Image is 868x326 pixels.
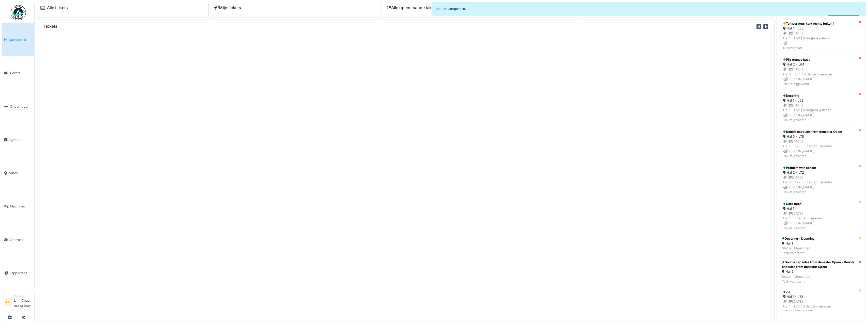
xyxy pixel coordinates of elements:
div: Je bent aangemeld. [432,2,866,15]
a: Temperatuur kant rechts buiten 1 Hal 1 - L53 1 |[DATE]Hal 1 - L53 | 0 dag(en) geleden Nieuw ticket [780,18,859,54]
a: Dosering Hal 1 - L52 1 |[DATE]Hal 1 - L52 | 0 dag(en) geleden [PERSON_NAME]Ticket gesloten [780,90,859,126]
div: Colis open [783,202,856,206]
a: Alle openstaande taken [387,5,436,10]
div: 1 | [DATE] Hal 5 - L78 | 0 dag(en) geleden [PERSON_NAME] Ticket gesloten [783,139,856,158]
div: 1 | [DATE] Hal 2 - L72 | 0 dag(en) geleden [PERSON_NAME] Ticket gesloten [783,175,856,194]
div: Double capsules from denester Opem [783,129,856,134]
div: Hal 5 - L78 [783,134,856,139]
span: Zones [8,171,32,175]
div: Hal 1 - L52 [783,98,856,103]
a: Double capsules from denester Opem - Double capsules from denester Opem Hal 5 Status: AfgeslotenT... [780,258,859,286]
span: Rapportage [9,271,32,275]
div: 1 | [DATE] Hal 2 - L64 | 0 dag(en) geleden [PERSON_NAME] Ticket bijgewerkt [783,67,856,86]
a: Machines [2,190,34,223]
div: Pilz orange kast [783,57,856,62]
a: Tickets [2,56,34,90]
span: Dashboard [9,37,32,42]
a: Dashboard [2,23,34,56]
a: Mijn tickets [214,5,241,10]
a: Voorraad [2,223,34,256]
a: Alle tickets [47,5,68,10]
a: Problem with sensor Hal 2 - L72 1 |[DATE]Hal 2 - L72 | 0 dag(en) geleden [PERSON_NAME]Ticket gesl... [780,162,859,198]
span: Tickets [9,71,32,75]
div: Double capsules from denester Opem - Double capsules from denester Opem [782,260,857,269]
a: LC ManagerLinh Chau mong thuy [4,294,32,311]
div: Status: Afgesloten Taak volbracht [782,274,857,284]
a: Dosering - Dosering Hal 1 Status: AfgeslotenTaak volbracht [780,234,859,258]
li: Linh Chau mong thuy [14,294,32,310]
span: Agenda [8,137,32,142]
div: Hal 5 [782,269,857,274]
span: Machines [10,204,32,209]
div: Problem with sensor [783,166,856,170]
div: Temperatuur kant rechts buiten 1 [783,21,856,26]
button: Close [854,2,865,16]
a: Double capsules from denester Opem Hal 5 - L78 1 |[DATE]Hal 5 - L78 | 0 dag(en) geleden [PERSON_N... [780,126,859,162]
a: Pilz orange kast Hal 2 - L64 1 |[DATE]Hal 2 - L64 | 0 dag(en) geleden [PERSON_NAME]Ticket bijgewerkt [780,54,859,90]
div: Hal 2 - L72 [783,170,856,175]
div: Hal 1 - L53 [783,26,856,31]
span: Onderhoud [10,104,32,109]
div: 1 | [DATE] Hal 1 | 0 dag(en) geleden [PERSON_NAME] Ticket gesloten [783,211,856,231]
li: LC [4,298,12,306]
img: Badge_color-CXgf-gQk.svg [11,5,26,20]
div: 73 [783,290,856,294]
a: 73 Hal 1 - L73 1 |[DATE]Hal 1 - L73 | 0 dag(en) geleden [PERSON_NAME]Ticket gesloten [780,286,859,322]
a: Onderhoud [2,90,34,123]
div: Hal 1 - L73 [783,294,856,299]
div: Manager [14,294,32,298]
div: Hal 2 - L64 [783,62,856,67]
div: 1 | [DATE] Hal 1 - L53 | 0 dag(en) geleden Nieuw ticket [783,31,856,50]
div: Status: Afgesloten Taak volbracht [782,246,815,255]
div: Dosering [783,93,856,98]
div: Dosering - Dosering [782,236,815,241]
div: 1 | [DATE] Hal 1 - L52 | 0 dag(en) geleden [PERSON_NAME] Ticket gesloten [783,103,856,122]
a: Rapportage [2,256,34,290]
a: Zones [2,156,34,190]
div: Hal 1 [782,241,815,246]
div: Hal 1 [783,206,856,211]
span: Voorraad [9,237,32,242]
a: Agenda [2,123,34,156]
a: Colis open Hal 1 1 |[DATE]Hal 1 | 0 dag(en) geleden [PERSON_NAME]Ticket gesloten [780,198,859,234]
div: 1 | [DATE] Hal 1 - L73 | 0 dag(en) geleden [PERSON_NAME] Ticket gesloten [783,299,856,319]
h6: Tickets [43,24,57,29]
